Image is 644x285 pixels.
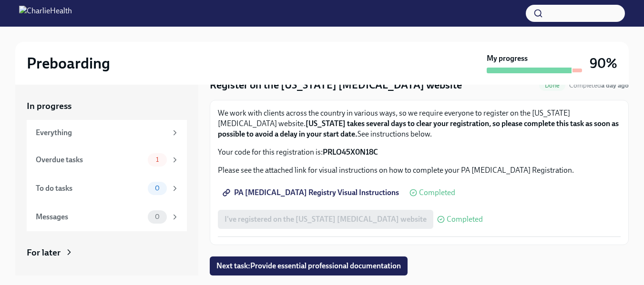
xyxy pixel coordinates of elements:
strong: My progress [487,53,528,64]
p: Your code for this registration is: [218,147,621,157]
h3: 90% [590,55,617,72]
span: 0 [149,213,165,220]
a: For later [27,246,187,259]
a: Overdue tasks1 [27,146,187,174]
a: PA [MEDICAL_DATA] Registry Visual Instructions [218,183,406,202]
div: Everything [36,128,167,138]
div: To do tasks [36,183,144,194]
span: Completed [419,189,455,197]
span: 1 [150,156,164,163]
div: Messages [36,212,144,222]
span: Done [539,82,565,89]
span: October 14th, 2025 16:56 [569,81,629,90]
h4: Register on the [US_STATE] [MEDICAL_DATA] website [210,78,462,92]
a: To do tasks0 [27,174,187,203]
strong: PRLO45X0N18C [323,147,378,157]
div: For later [27,246,61,259]
span: 0 [149,185,165,192]
a: In progress [27,100,187,112]
button: Next task:Provide essential professional documentation [210,256,408,275]
strong: a day ago [601,81,629,89]
span: Completed [569,81,629,89]
img: CharlieHealth [19,6,72,21]
a: Everything [27,120,187,146]
span: PA [MEDICAL_DATA] Registry Visual Instructions [225,188,399,197]
span: Next task : Provide essential professional documentation [216,261,401,271]
span: Completed [447,216,483,223]
p: We work with clients across the country in various ways, so we require everyone to register on th... [218,108,621,139]
p: Please see the attached link for visual instructions on how to complete your PA [MEDICAL_DATA] Re... [218,165,621,176]
strong: [US_STATE] takes several days to clear your registration, so please complete this task as soon as... [218,119,619,138]
h2: Preboarding [27,54,110,73]
div: Overdue tasks [36,155,144,165]
a: Messages0 [27,203,187,231]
